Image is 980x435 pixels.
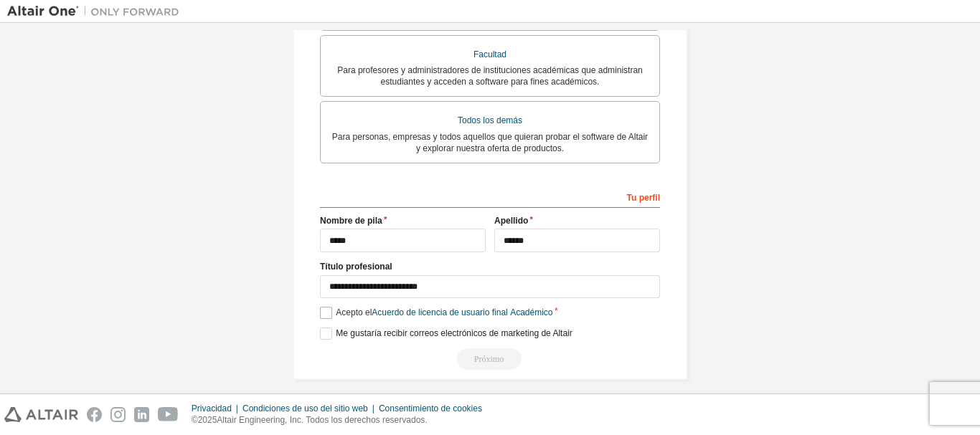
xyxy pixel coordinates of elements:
font: Consentimiento de cookies [379,403,482,414]
font: 2025 [198,415,217,425]
font: Privacidad [192,403,232,414]
img: youtube.svg [158,407,179,422]
font: Tu perfil [627,193,660,203]
img: linkedin.svg [134,407,149,422]
font: Acuerdo de licencia de usuario final [372,307,507,317]
img: instagram.svg [110,407,126,422]
div: Read and acccept EULA to continue [320,348,660,370]
font: Acepto el [336,307,372,317]
font: © [192,415,198,425]
font: Nombre de pila [320,216,382,226]
font: Todos los demás [458,115,522,125]
img: Altair Uno [7,4,187,19]
font: Para personas, empresas y todos aquellos que quieran probar el software de Altair y explorar nues... [332,132,648,153]
font: Apellido [494,216,528,226]
font: Facultad [473,49,507,59]
img: altair_logo.svg [4,407,78,422]
font: Para profesores y administradores de instituciones académicas que administran estudiantes y acced... [337,65,643,87]
font: Académico [510,307,552,317]
font: Altair Engineering, Inc. Todos los derechos reservados. [217,415,427,425]
font: Título profesional [320,262,392,272]
font: Condiciones de uso del sitio web [242,403,368,414]
font: Me gustaría recibir correos electrónicos de marketing de Altair [336,328,572,338]
img: facebook.svg [87,407,102,422]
